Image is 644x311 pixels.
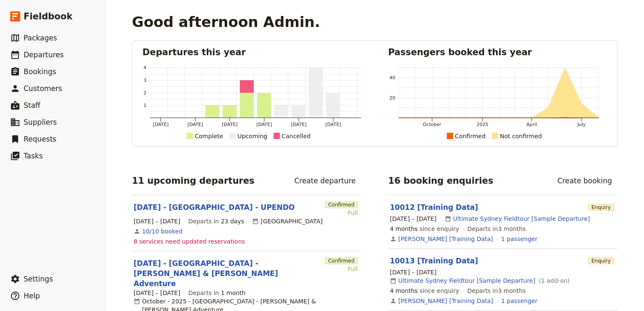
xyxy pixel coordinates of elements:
[453,214,590,223] a: Ultimate Sydney Fieldtour [Sample Departure]
[24,275,53,283] span: Settings
[24,101,40,110] span: Staff
[552,174,617,188] a: Create booking
[132,13,320,30] h1: Good afternoon Admin.
[389,95,395,101] tspan: 20
[390,268,437,276] span: [DATE] – [DATE]
[221,290,246,296] span: 1 month
[325,257,358,264] span: Confirmed
[195,131,223,141] div: Complete
[423,122,441,127] tspan: October
[390,287,418,294] span: 4 months
[24,67,56,76] span: Bookings
[325,201,358,208] span: Confirmed
[142,227,182,236] a: View the bookings for this departure
[252,217,322,225] div: [GEOGRAPHIC_DATA]
[325,122,341,127] tspan: [DATE]
[501,297,537,305] a: View the passengers for this booking
[390,257,478,265] a: 10013 [Training Data]
[24,292,40,300] span: Help
[132,174,255,187] h2: 11 upcoming departures
[144,65,147,70] tspan: 4
[144,103,147,108] tspan: 1
[390,225,459,233] span: since enquiry
[24,135,56,143] span: Requests
[477,122,488,127] tspan: 2025
[390,214,437,223] span: [DATE] – [DATE]
[134,289,180,297] span: [DATE] – [DATE]
[289,174,361,188] a: Create departure
[24,51,64,59] span: Departures
[398,297,493,305] a: [PERSON_NAME] [Training Data]
[24,84,62,93] span: Customers
[256,122,272,127] tspan: [DATE]
[325,209,358,217] div: Full
[142,46,361,59] h2: Departures this year
[24,118,57,126] span: Suppliers
[398,235,493,243] a: [PERSON_NAME] [Training Data]
[222,122,238,127] tspan: [DATE]
[153,122,169,127] tspan: [DATE]
[467,287,526,295] span: Departs in 3 months
[24,34,57,42] span: Packages
[577,122,586,127] tspan: July
[500,131,542,141] div: Not confirmed
[526,122,537,127] tspan: April
[282,131,311,141] div: Cancelled
[467,225,526,233] span: Departs in 3 months
[134,237,245,246] span: 8 services need updated reservations
[537,276,570,285] span: ( 1 add-on )
[24,152,43,160] span: Tasks
[291,122,306,127] tspan: [DATE]
[237,131,267,141] div: Upcoming
[134,217,180,225] span: [DATE] – [DATE]
[501,235,537,243] a: View the passengers for this booking
[144,78,147,83] tspan: 3
[388,46,607,59] h2: Passengers booked this year
[325,265,358,273] div: Full
[389,75,395,80] tspan: 40
[144,90,147,96] tspan: 2
[188,122,203,127] tspan: [DATE]
[388,174,494,187] h2: 16 booking enquiries
[455,131,486,141] div: Confirmed
[221,218,244,225] span: 23 days
[188,289,246,297] span: Departs in
[588,204,614,211] span: Enquiry
[188,217,244,225] span: Departs in
[390,203,478,212] a: 10012 [Training Data]
[390,287,459,295] span: since enquiry
[390,225,418,232] span: 4 months
[134,202,295,212] a: [DATE] - [GEOGRAPHIC_DATA] - UPENDO
[398,276,535,285] a: Ultimate Sydney Fieldtour [Sample Departure]
[588,257,614,264] span: Enquiry
[134,258,322,289] a: [DATE] - [GEOGRAPHIC_DATA] - [PERSON_NAME] & [PERSON_NAME] Adventure
[24,10,72,23] span: Fieldbook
